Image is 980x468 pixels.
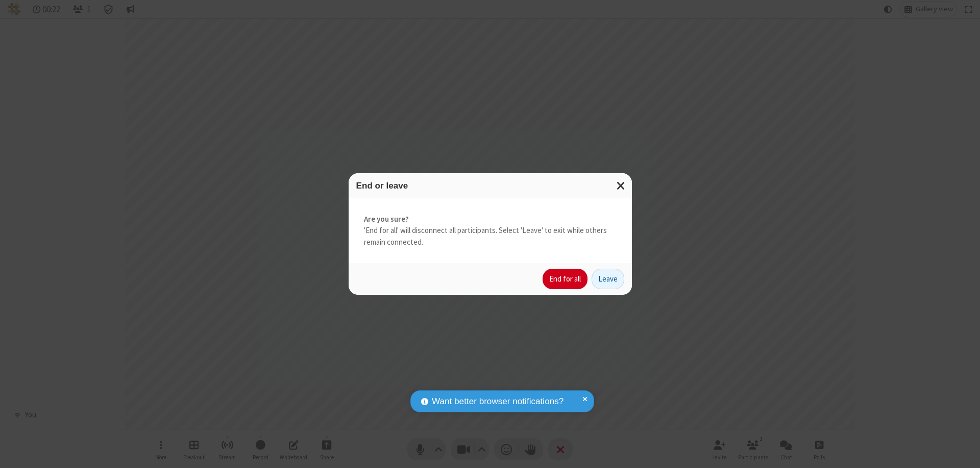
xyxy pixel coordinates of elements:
[592,269,624,289] button: Leave
[432,395,563,408] span: Want better browser notifications?
[543,269,587,289] button: End for all
[349,198,632,264] div: 'End for all' will disconnect all participants. Select 'Leave' to exit while others remain connec...
[610,173,632,198] button: Close modal
[364,214,617,225] strong: Are you sure?
[356,181,624,191] h3: End or leave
